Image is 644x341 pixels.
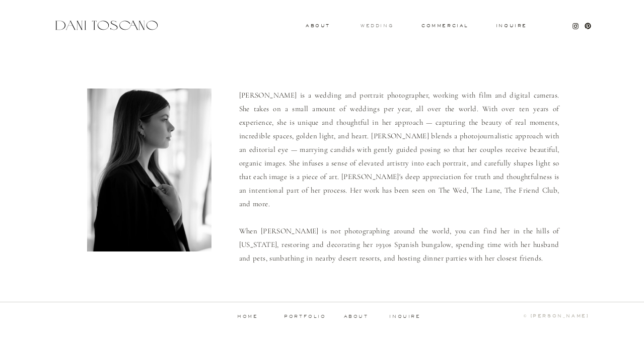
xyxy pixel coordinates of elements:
[495,24,528,29] a: Inquire
[344,314,372,319] a: about
[524,313,589,318] b: © [PERSON_NAME]
[223,314,273,319] a: home
[280,314,330,319] a: portfolio
[239,89,559,264] p: [PERSON_NAME] is a wedding and portrait photographer, working with film and digital cameras. She ...
[421,24,468,28] a: commercial
[361,24,393,27] a: wedding
[479,314,589,319] a: © [PERSON_NAME]
[306,24,328,27] a: About
[389,314,421,319] a: inquire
